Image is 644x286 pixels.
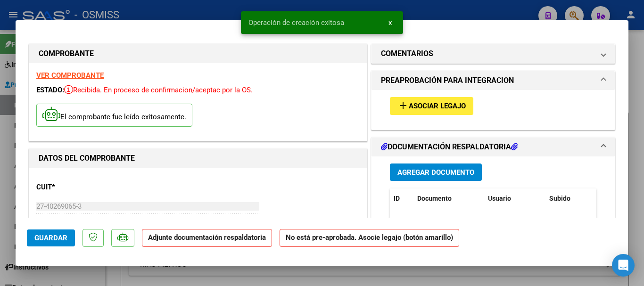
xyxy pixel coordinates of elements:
button: Asociar Legajo [390,97,473,114]
mat-icon: add [397,100,409,111]
datatable-header-cell: Subido [545,188,593,209]
button: x [381,14,399,31]
strong: DATOS DEL COMPROBANTE [39,154,135,163]
span: Asociar Legajo [409,102,466,111]
mat-expansion-panel-header: PREAPROBACIÓN PARA INTEGRACION [372,71,615,90]
h1: PREAPROBACIÓN PARA INTEGRACION [381,75,514,86]
h1: COMENTARIOS [381,48,433,59]
span: ESTADO: [36,86,64,94]
span: Operación de creación exitosa [248,18,344,27]
strong: COMPROBANTE [39,49,94,58]
datatable-header-cell: ID [390,188,413,209]
span: Subido [549,195,570,202]
span: Recibida. En proceso de confirmacion/aceptac por la OS. [64,86,253,94]
p: El comprobante fue leído exitosamente. [36,104,192,127]
button: Guardar [27,229,75,246]
a: VER COMPROBANTE [36,71,104,80]
span: x [388,18,392,27]
datatable-header-cell: Documento [413,188,484,209]
p: CUIT [36,182,133,193]
span: ID [394,195,400,202]
strong: Adjunte documentación respaldatoria [148,233,266,242]
datatable-header-cell: Usuario [484,188,545,209]
h1: DOCUMENTACIÓN RESPALDATORIA [381,141,518,153]
div: PREAPROBACIÓN PARA INTEGRACION [372,90,615,129]
mat-expansion-panel-header: DOCUMENTACIÓN RESPALDATORIA [372,138,615,156]
mat-expansion-panel-header: COMENTARIOS [372,44,615,63]
button: Agregar Documento [390,163,482,181]
span: Usuario [488,195,511,202]
datatable-header-cell: Acción [593,188,640,209]
strong: No está pre-aprobada. Asocie legajo (botón amarillo) [280,229,459,247]
span: Agregar Documento [397,168,474,177]
span: Documento [417,195,452,202]
div: Open Intercom Messenger [612,254,635,277]
span: Guardar [34,234,67,242]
